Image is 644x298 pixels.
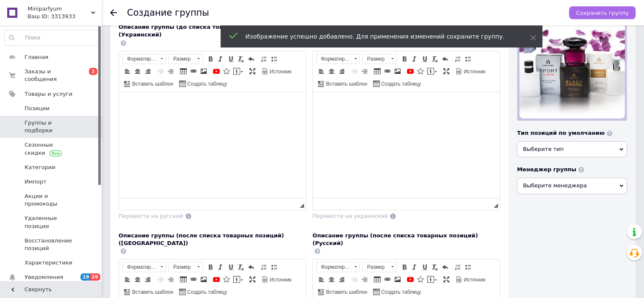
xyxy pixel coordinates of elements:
[517,11,627,120] a: 1.jpg
[440,262,450,272] a: Отменить (Ctrl+Z)
[420,54,429,64] a: Подчеркнутый (Ctrl+U)
[426,67,438,76] a: Вставить сообщение
[199,67,208,76] a: Изображение
[169,262,203,272] a: Размер
[25,259,72,267] span: Характеристики
[206,54,215,64] a: Полужирный (Ctrl+B)
[373,67,382,76] a: Таблица
[131,81,173,88] span: Вставить шаблон
[383,275,392,284] a: Вставить/Редактировать ссылку (Ctrl+L)
[380,81,421,88] span: Создать таблицу
[317,262,351,272] span: Форматирование
[25,192,78,208] span: Акции и промокоды
[28,13,102,20] div: Ваш ID: 3313933
[316,262,360,272] a: Форматирование
[316,54,360,64] a: Форматирование
[179,67,188,76] a: Таблица
[517,166,576,173] span: Менеджер группы
[248,67,257,76] a: Развернуть
[372,287,422,296] a: Создать таблицу
[169,54,194,64] span: Размер
[122,54,166,64] a: Форматирование
[400,262,409,272] a: Полужирный (Ctrl+B)
[426,275,438,284] a: Вставить сообщение
[420,262,429,272] a: Подчеркнутый (Ctrl+U)
[517,178,627,194] span: Выберите менеджера
[523,146,564,152] span: Выберите тип
[454,275,486,284] a: Источник
[317,287,368,296] a: Вставить шаблон
[268,68,291,75] span: Источник
[216,262,225,272] a: Курсив (Ctrl+I)
[123,79,174,88] a: Вставить шаблон
[236,262,246,272] a: Убрать форматирование
[440,54,450,64] a: Отменить (Ctrl+Z)
[123,67,132,76] a: По левому краю
[362,262,397,272] a: Размер
[246,54,256,64] a: Отменить (Ctrl+Z)
[312,213,388,219] span: Перевести на украинский
[143,67,152,76] a: По правому краю
[313,92,500,198] iframe: Визуальный текстовый редактор, 2D4C3F48-FF1C-4311-B2B5-9623B8320A53
[259,54,268,64] a: Вставить / удалить нумерованный список
[232,275,244,284] a: Вставить сообщение
[454,67,486,76] a: Источник
[123,262,158,272] span: Форматирование
[337,67,346,76] a: По правому краю
[123,287,174,296] a: Вставить шаблон
[133,275,142,284] a: По центру
[410,54,419,64] a: Курсив (Ctrl+I)
[178,79,228,88] a: Создать таблицу
[199,275,208,284] a: Изображение
[127,8,209,18] h1: Создание группы
[360,67,369,76] a: Увеличить отступ
[350,275,359,284] a: Уменьшить отступ
[226,262,235,272] a: Подчеркнутый (Ctrl+U)
[325,289,367,296] span: Вставить шаблон
[216,54,225,64] a: Курсив (Ctrl+I)
[372,79,422,88] a: Создать таблицу
[350,67,359,76] a: Уменьшить отступ
[410,262,419,272] a: Курсив (Ctrl+I)
[133,67,142,76] a: По центру
[294,201,300,209] div: Подсчет символов
[269,54,279,64] a: Вставить / удалить маркированный список
[442,275,451,284] a: Развернуть
[25,214,78,230] span: Удаленные позиции
[317,67,326,76] a: По левому краю
[123,275,132,284] a: По левому краю
[406,275,415,284] a: Добавить видео с YouTube
[123,54,158,64] span: Форматирование
[416,275,425,284] a: Вставить иконку
[25,68,78,83] span: Заказы и сообщения
[8,8,178,17] body: Визуальный текстовый редактор, 4AAA9A88-3455-45E8-8015-A3F77DBA4116
[119,92,306,198] iframe: Визуальный текстовый редактор, A73E598B-10F4-4047-8578-C9358F0BB41C
[463,262,473,272] a: Вставить / удалить маркированный список
[393,67,402,76] a: Изображение
[337,275,346,284] a: По правому краю
[463,54,473,64] a: Вставить / удалить маркированный список
[317,79,368,88] a: Вставить шаблон
[246,262,256,272] a: Отменить (Ctrl+Z)
[25,90,72,98] span: Товары и услуги
[317,54,351,64] span: Форматирование
[325,81,367,88] span: Вставить шаблон
[25,53,48,61] span: Главная
[416,67,425,76] a: Вставить иконку
[400,54,409,64] a: Полужирный (Ctrl+B)
[166,275,175,284] a: Увеличить отступ
[222,275,231,284] a: Вставить иконку
[260,275,293,284] a: Источник
[226,54,235,64] a: Подчеркнутый (Ctrl+U)
[576,10,629,16] span: Сохранить группу
[206,262,215,272] a: Полужирный (Ctrl+B)
[517,130,605,136] span: Тип позиций по умолчанию
[189,275,198,284] a: Вставить/Редактировать ссылку (Ctrl+L)
[300,203,304,208] span: Перетащите для изменения размера
[131,289,173,296] span: Вставить шаблон
[119,213,183,219] span: Перевести на русский
[169,54,203,64] a: Размер
[269,262,279,272] a: Вставить / удалить маркированный список
[25,273,63,281] span: Уведомления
